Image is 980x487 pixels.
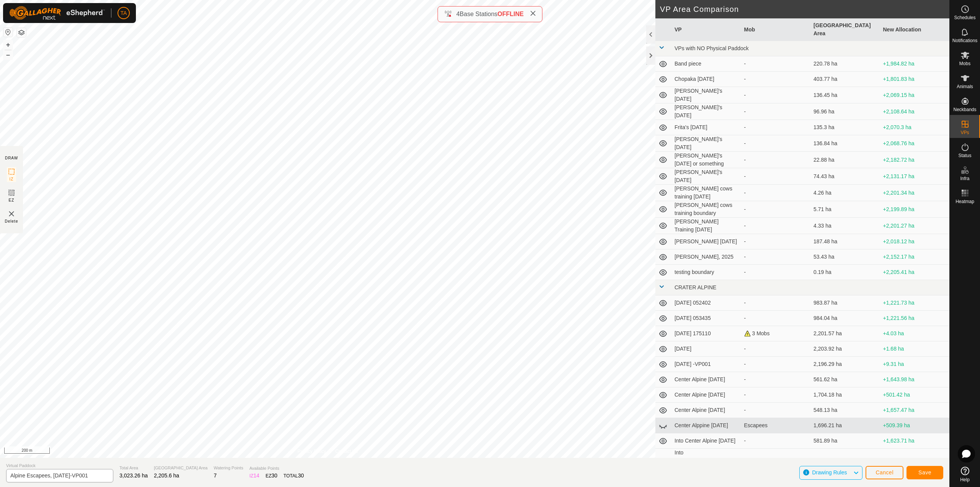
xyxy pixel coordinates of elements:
[880,234,950,249] td: +2,018.12 ha
[880,185,950,201] td: +2,201.34 ha
[880,295,950,311] td: +1,221.73 ha
[671,387,741,403] td: Center Alpine [DATE]
[950,464,980,485] a: Help
[810,357,880,372] td: 2,196.29 ha
[810,372,880,387] td: 561.62 ha
[957,84,973,89] span: Animals
[671,418,741,433] td: Center Alppine [DATE]
[880,449,950,473] td: +1,228.52 ha
[671,449,741,473] td: Into [GEOGRAPHIC_DATA], [DATE]
[744,91,808,99] div: -
[249,465,304,472] span: Available Points
[10,176,14,182] span: IZ
[810,18,880,41] th: [GEOGRAPHIC_DATA] Area
[810,135,880,152] td: 136.84 ha
[918,469,931,476] span: Save
[810,168,880,185] td: 74.43 ha
[810,265,880,280] td: 0.19 ha
[810,418,880,433] td: 1,696.21 ha
[875,469,893,476] span: Cancel
[671,72,741,87] td: Chopaka [DATE]
[6,462,113,469] span: Virtual Paddock
[3,28,13,37] button: Reset Map
[744,360,808,368] div: -
[810,87,880,103] td: 136.45 ha
[660,5,949,14] h2: VP Area Comparison
[744,457,808,465] div: -
[810,56,880,72] td: 220.78 ha
[249,472,259,480] div: IZ
[671,433,741,449] td: Into Center Alpine [DATE]
[744,314,808,322] div: -
[880,249,950,265] td: +2,152.17 ha
[744,156,808,164] div: -
[880,56,950,72] td: +1,984.82 ha
[880,152,950,168] td: +2,182.72 ha
[121,9,127,17] span: TA
[298,472,304,479] span: 30
[880,372,950,387] td: +1,643.98 ha
[880,387,950,403] td: +501.42 ha
[812,469,847,476] span: Drawing Rules
[671,311,741,326] td: [DATE] 053435
[744,391,808,399] div: -
[744,238,808,246] div: -
[744,60,808,68] div: -
[810,326,880,341] td: 2,201.57 ha
[952,38,977,43] span: Notifications
[744,406,808,414] div: -
[744,222,808,230] div: -
[9,197,15,203] span: EZ
[744,330,808,338] div: 3 Mobs
[744,205,808,213] div: -
[671,120,741,135] td: Frita's [DATE]
[671,341,741,357] td: [DATE]
[671,295,741,311] td: [DATE] 052402
[266,472,278,480] div: EZ
[880,326,950,341] td: +4.03 ha
[460,11,498,17] span: Base Stations
[744,189,808,197] div: -
[744,108,808,116] div: -
[810,152,880,168] td: 22.88 ha
[880,357,950,372] td: +9.31 ha
[880,433,950,449] td: +1,623.71 ha
[954,15,975,20] span: Schedules
[671,265,741,280] td: testing boundary
[154,465,207,471] span: [GEOGRAPHIC_DATA] Area
[744,123,808,131] div: -
[958,153,971,158] span: Status
[810,403,880,418] td: 548.13 ha
[9,6,105,20] img: Gallagher Logo
[880,403,950,418] td: +1,657.47 ha
[744,345,808,353] div: -
[880,87,950,103] td: +2,069.15 ha
[3,50,13,59] button: –
[810,218,880,234] td: 4.33 ha
[671,168,741,185] td: [PERSON_NAME]'s [DATE]
[744,299,808,307] div: -
[3,40,13,49] button: +
[866,466,903,479] button: Cancel
[671,249,741,265] td: [PERSON_NAME], 2025
[214,465,243,471] span: Watering Points
[671,372,741,387] td: Center Alpine [DATE]
[880,103,950,120] td: +2,108.64 ha
[810,201,880,218] td: 5.71 ha
[880,201,950,218] td: +2,199.89 ha
[271,472,278,479] span: 30
[880,168,950,185] td: +2,131.17 ha
[5,218,18,224] span: Delete
[880,265,950,280] td: +2,205.41 ha
[810,387,880,403] td: 1,704.18 ha
[671,185,741,201] td: [PERSON_NAME] cows training [DATE]
[744,268,808,276] div: -
[810,72,880,87] td: 403.77 ha
[810,249,880,265] td: 53.43 ha
[810,341,880,357] td: 2,203.92 ha
[744,421,808,430] div: Escapees
[955,199,974,204] span: Heatmap
[214,472,217,479] span: 7
[671,218,741,234] td: [PERSON_NAME] Training [DATE]
[810,103,880,120] td: 96.96 ha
